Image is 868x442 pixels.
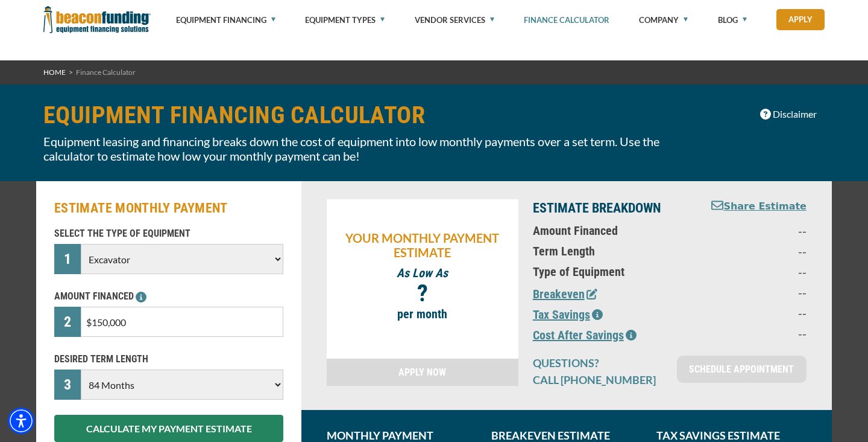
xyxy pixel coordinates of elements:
[533,373,662,387] p: CALL [PHONE_NUMBER]
[8,408,34,434] div: Accessibility Menu
[533,356,662,370] p: QUESTIONS?
[533,285,597,303] button: Breakeven
[701,285,807,299] p: --
[327,359,518,386] a: APPLY NOW
[533,326,637,344] button: Cost After Savings
[54,415,283,442] button: CALCULATE MY PAYMENT ESTIMATE
[54,244,81,274] div: 1
[54,289,283,304] p: AMOUNT FINANCED
[533,223,687,238] p: Amount Financed
[76,68,136,77] span: Finance Calculator
[701,306,807,320] p: --
[776,9,825,30] a: Apply
[533,306,603,324] button: Tax Savings
[701,264,807,279] p: --
[333,266,512,280] p: As Low As
[701,223,807,238] p: --
[711,199,807,214] button: Share Estimate
[752,103,825,126] button: Disclaimer
[43,134,692,163] p: Equipment leasing and financing breaks down the cost of equipment into low monthly payments over ...
[533,264,687,279] p: Type of Equipment
[773,107,817,121] span: Disclaimer
[54,370,81,400] div: 3
[333,307,512,321] p: per month
[677,356,807,383] a: SCHEDULE APPOINTMENT
[54,226,283,241] p: SELECT THE TYPE OF EQUIPMENT
[54,352,283,367] p: DESIRED TERM LENGTH
[43,68,66,77] a: HOME
[81,307,283,337] input: $
[333,231,512,260] p: YOUR MONTHLY PAYMENT ESTIMATE
[533,199,687,217] p: ESTIMATE BREAKDOWN
[533,244,687,258] p: Term Length
[701,326,807,341] p: --
[701,244,807,258] p: --
[54,307,81,337] div: 2
[54,199,283,217] h2: ESTIMATE MONTHLY PAYMENT
[43,103,692,128] h1: EQUIPMENT FINANCING CALCULATOR
[333,286,512,301] p: ?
